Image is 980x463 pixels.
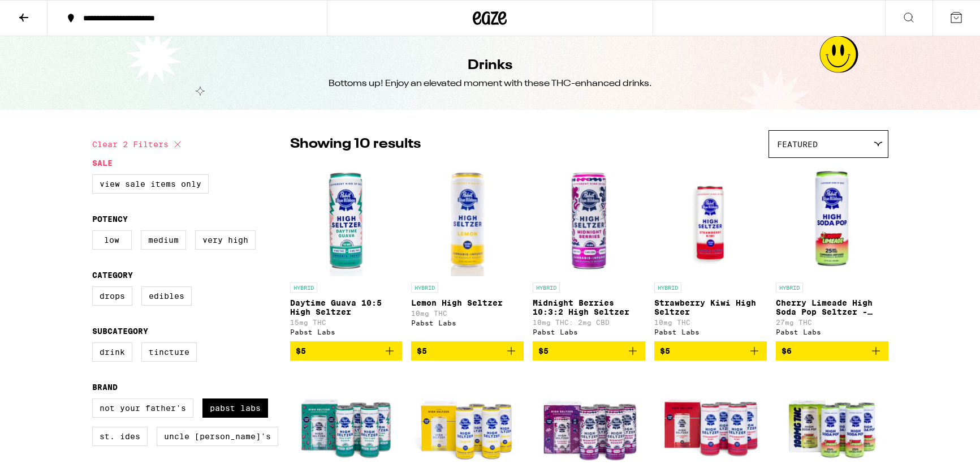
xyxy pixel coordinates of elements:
[776,328,888,336] div: Pabst Labs
[654,282,681,293] p: HYBRID
[290,319,403,326] p: 15mg THC
[92,398,193,418] label: Not Your Father's
[290,164,403,341] a: Open page for Daytime Guava 10:5 High Seltzer from Pabst Labs
[92,342,132,362] label: Drink
[141,286,192,306] label: Edibles
[777,140,818,149] span: Featured
[411,282,438,293] p: HYBRID
[776,319,888,326] p: 27mg THC
[776,298,888,316] p: Cherry Limeade High Soda Pop Seltzer - 25mg
[417,346,427,355] span: $5
[92,174,209,194] label: View Sale Items Only
[654,328,767,336] div: Pabst Labs
[92,427,148,446] label: St. Ides
[654,164,767,277] img: Pabst Labs - Strawberry Kiwi High Seltzer
[411,310,524,317] p: 10mg THC
[92,286,132,306] label: Drops
[533,319,645,326] p: 10mg THC: 2mg CBD
[782,346,792,355] span: $6
[533,328,645,336] div: Pabst Labs
[776,282,803,293] p: HYBRID
[776,164,888,341] a: Open page for Cherry Limeade High Soda Pop Seltzer - 25mg from Pabst Labs
[290,341,403,361] button: Add to bag
[533,164,645,341] a: Open page for Midnight Berries 10:3:2 High Seltzer from Pabst Labs
[92,383,118,392] legend: Brand
[654,341,767,361] button: Add to bag
[533,341,645,361] button: Add to bag
[533,282,560,293] p: HYBRID
[290,298,403,316] p: Daytime Guava 10:5 High Seltzer
[92,158,113,168] legend: Sale
[290,135,421,154] p: Showing 10 results
[290,282,317,293] p: HYBRID
[654,319,767,326] p: 10mg THC
[411,298,524,307] p: Lemon High Seltzer
[660,346,670,355] span: $5
[202,398,268,418] label: Pabst Labs
[654,164,767,341] a: Open page for Strawberry Kiwi High Seltzer from Pabst Labs
[776,341,888,361] button: Add to bag
[92,271,133,280] legend: Category
[92,215,128,224] legend: Potency
[141,342,197,362] label: Tincture
[329,78,652,90] div: Bottoms up! Enjoy an elevated moment with these THC-enhanced drinks.
[141,230,186,250] label: Medium
[533,298,645,316] p: Midnight Berries 10:3:2 High Seltzer
[157,427,278,446] label: Uncle [PERSON_NAME]'s
[92,230,132,250] label: Low
[411,164,524,341] a: Open page for Lemon High Seltzer from Pabst Labs
[92,130,184,158] button: Clear 2 filters
[533,164,645,277] img: Pabst Labs - Midnight Berries 10:3:2 High Seltzer
[92,327,148,336] legend: Subcategory
[290,328,403,336] div: Pabst Labs
[296,346,306,355] span: $5
[195,230,256,250] label: Very High
[290,164,403,277] img: Pabst Labs - Daytime Guava 10:5 High Seltzer
[468,56,512,75] h1: Drinks
[776,164,888,277] img: Pabst Labs - Cherry Limeade High Soda Pop Seltzer - 25mg
[654,298,767,316] p: Strawberry Kiwi High Seltzer
[538,346,549,355] span: $5
[411,164,524,277] img: Pabst Labs - Lemon High Seltzer
[411,319,524,327] div: Pabst Labs
[411,341,524,361] button: Add to bag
